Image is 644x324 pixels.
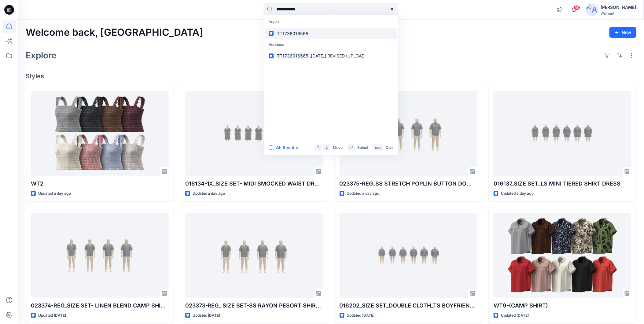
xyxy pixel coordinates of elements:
a: 016202_SIZE SET_DOUBLE CLOTH_TS BOYFRIEND SHIRT [340,213,477,298]
p: Updated [DATE] [347,312,375,319]
p: Updated [DATE] [501,312,529,319]
a: 023375-REG_SS STRETCH POPLIN BUTTON DOWN-20-08-25 [340,91,477,176]
a: 016137_SIZE SET_LS MINI TIERED SHIRT DRESS [494,91,631,176]
p: Updated a day ago [38,190,71,197]
p: 016137_SIZE SET_LS MINI TIERED SHIRT DRESS [494,179,631,188]
a: WT2 [31,91,169,176]
p: 023375-REG_SS STRETCH POPLIN BUTTON DOWN-20-08-25 [340,179,477,188]
div: [PERSON_NAME] [601,4,636,11]
p: 023373-REG_ SIZE SET-SS RAYON PESORT SHIRT-12-08-25 [185,301,323,310]
img: avatar [586,4,598,16]
p: Updated a day ago [193,190,225,197]
p: Updated a day ago [501,190,534,197]
mark: TT1736016565 [276,52,309,59]
p: Styles [265,17,397,28]
a: TT1736016565 [265,28,397,39]
h4: Styles [26,72,637,80]
span: 40 [574,5,580,10]
p: 016202_SIZE SET_DOUBLE CLOTH_TS BOYFRIEND SHIRT [340,301,477,310]
p: Select [357,145,368,151]
span: [[DATE]] REVISED (UPLOAD [309,53,365,58]
h2: Explore [26,50,57,60]
a: WT9-(CAMP SHIRT) [494,213,631,298]
p: Versions [265,39,397,50]
p: WT9-(CAMP SHIRT) [494,301,631,310]
p: 016134-1X_SIZE SET- MIDI SMOCKED WAIST DRESS -([DATE]) [185,179,323,188]
p: Quit [386,145,393,151]
a: 023374-REG_SIZE SET- LINEN BLEND CAMP SHIRT (12-08-25) [31,213,169,298]
p: Updated [DATE] [38,312,66,319]
p: Updated a day ago [347,190,380,197]
a: 016134-1X_SIZE SET- MIDI SMOCKED WAIST DRESS -(18-07-25) [185,91,323,176]
a: TT1736016565[[DATE]] REVISED (UPLOAD [265,50,397,61]
p: 023374-REG_SIZE SET- LINEN BLEND CAMP SHIRT ([DATE]) [31,301,169,310]
button: New [609,27,637,38]
button: All Results [269,144,302,151]
h2: Welcome back, [GEOGRAPHIC_DATA] [26,27,203,38]
p: Move [333,145,343,151]
mark: TT1736016565 [276,30,309,37]
p: WT2 [31,179,169,188]
p: Updated [DATE] [193,312,220,319]
p: esc [375,145,381,151]
a: 023373-REG_ SIZE SET-SS RAYON PESORT SHIRT-12-08-25 [185,213,323,298]
div: Walmart [601,11,636,16]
